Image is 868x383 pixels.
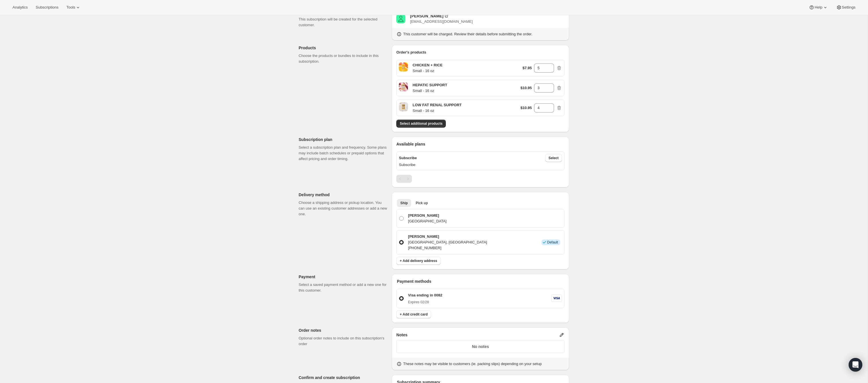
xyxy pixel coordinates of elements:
button: + Add delivery address [396,257,440,265]
p: [GEOGRAPHIC_DATA] [408,218,446,224]
p: CHICKEN + RICE [413,62,442,68]
span: + Add credit card [400,312,428,317]
span: Ship [400,201,408,205]
span: Small - 16 oz [399,62,408,71]
span: Default [547,240,558,245]
p: Payment [299,274,387,280]
p: Order notes [299,327,387,333]
div: Open Intercom Messenger [849,358,862,372]
p: Subscription plan [299,137,387,142]
span: Pick up [416,201,428,205]
span: Small - 16 oz [399,102,408,111]
p: Products [299,45,387,51]
p: Delivery method [299,192,387,198]
p: Visa ending in 0082 [408,292,442,298]
span: Tools [66,5,75,10]
p: Small - 16 oz [413,88,447,94]
div: [PERSON_NAME] [410,13,443,19]
span: + Add delivery address [400,259,437,263]
p: Choose a shipping address or pickup location. You can use an existing customer addresses or add a... [299,200,387,217]
button: Subscriptions [32,3,62,11]
p: Select a saved payment method or add a new one for this customer. [299,282,387,293]
span: Settings [842,5,855,10]
p: Optional order notes to include on this subscription's order [299,335,387,347]
p: Select a subscription plan and frequency. Some plans may include batch schedules or prepaid optio... [299,145,387,162]
button: Select additional products [396,120,446,128]
p: Small - 16 oz [413,68,442,74]
p: $10.95 [520,105,532,111]
p: This customer will be charged. Review their details before submitting the order. [403,31,532,37]
span: Analytics [13,5,28,10]
span: [EMAIL_ADDRESS][DOMAIN_NAME] [410,19,473,24]
p: Choose the products or bundles to include in this subscription. [299,53,387,64]
button: Select [545,154,562,162]
nav: Pagination [396,175,412,183]
span: Subscriptions [36,5,58,10]
p: Subscribe [399,155,417,161]
p: Small - 16 oz [413,108,461,114]
span: Order's products [396,50,426,54]
span: Small - 16 oz [399,82,408,91]
p: $10.95 [520,85,532,91]
button: Help [805,3,831,11]
button: + Add credit card [396,310,431,318]
p: No notes [400,344,561,349]
span: Barbara Lopardi [396,14,405,23]
p: LOW FAT RENAL SUPPORT [413,102,461,108]
span: Select [549,156,559,160]
p: These notes may be visible to customers (ie. packing slips) depending on your setup [403,361,541,367]
p: Subscribe [399,162,562,168]
button: Settings [833,3,859,11]
span: Available plans [396,141,425,147]
button: Tools [63,3,84,11]
span: Notes [396,332,407,338]
span: Select additional products [400,121,442,126]
p: [PHONE_NUMBER] [408,245,487,251]
p: This subscription will be created for the selected customer. [299,17,387,28]
p: HEPATIC SUPPORT [413,82,447,88]
span: Help [814,5,822,10]
p: [PERSON_NAME] [408,213,446,218]
p: [PERSON_NAME] [408,234,487,239]
p: Confirm and create subscription [299,375,387,380]
p: [GEOGRAPHIC_DATA], [GEOGRAPHIC_DATA] [408,239,487,245]
p: Payment methods [397,278,565,284]
p: $7.95 [522,65,532,71]
p: Expires 02/28 [408,300,442,304]
button: Analytics [9,3,31,11]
